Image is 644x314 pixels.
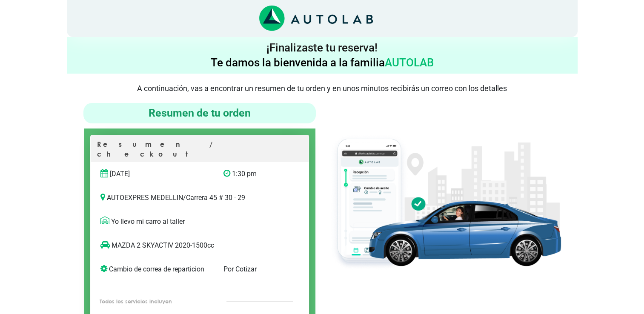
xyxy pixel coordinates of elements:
h4: Resumen de tu orden [87,106,312,120]
p: Resumen / checkout [97,140,302,162]
p: AUTOEXPRES MEDELLIN / Carrera 45 # 30 - 29 [100,193,299,203]
p: 1:30 pm [223,169,281,179]
p: [DATE] [100,169,211,179]
a: Link al sitio de autolab [259,14,373,22]
p: Cambio de correa de reparticion [100,264,211,274]
p: MAZDA 2 SKYACTIV 2020-1500cc [100,240,281,251]
h4: ¡Finalizaste tu reserva! Te damos la bienvenida a la familia [70,40,574,70]
p: Yo llevo mi carro al taller [100,217,299,227]
span: AUTOLAB [385,56,434,69]
p: Todos los servicios incluyen [100,297,209,305]
p: A continuación, vas a encontrar un resumen de tu orden y en unos minutos recibirás un correo con ... [67,84,578,93]
p: Por Cotizar [223,264,281,274]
